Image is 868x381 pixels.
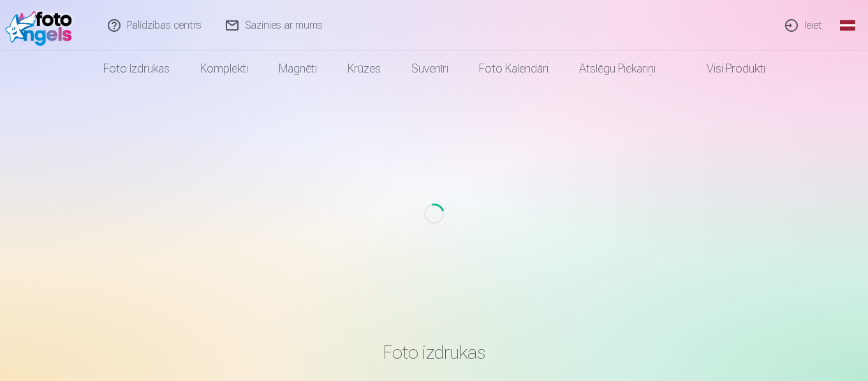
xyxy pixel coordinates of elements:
a: Komplekti [185,51,263,87]
a: Atslēgu piekariņi [564,51,671,87]
a: Suvenīri [396,51,464,87]
a: Foto izdrukas [88,51,185,87]
h3: Foto izdrukas [62,341,807,364]
a: Foto kalendāri [464,51,564,87]
a: Magnēti [263,51,332,87]
a: Krūzes [332,51,396,87]
img: /fa1 [5,5,78,46]
a: Visi produkti [671,51,781,87]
